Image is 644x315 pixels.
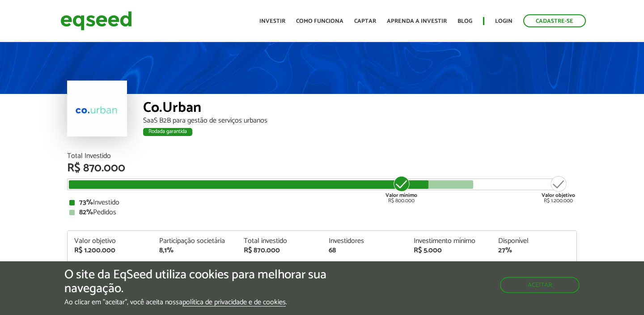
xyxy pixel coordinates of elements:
strong: Valor objetivo [542,191,575,200]
div: R$ 800.000 [385,175,418,204]
strong: 82% [79,206,93,218]
div: Investimento mínimo [414,238,485,245]
div: SaaS B2B para gestão de serviços urbanos [143,117,577,124]
div: Participação societária [159,238,231,245]
a: Captar [354,18,376,24]
div: Investidores [329,238,400,245]
div: Total investido [244,238,315,245]
a: Investir [259,18,285,24]
div: Co.Urban [143,101,577,117]
div: Investido [69,199,575,206]
div: 68 [329,247,400,254]
a: Login [495,18,513,24]
div: 8,1% [159,247,231,254]
div: 27% [498,247,570,254]
a: Como funciona [296,18,343,24]
a: política de privacidade e de cookies [182,299,286,306]
a: Blog [458,18,472,24]
div: Rodada garantida [143,128,192,136]
strong: Valor mínimo [386,191,417,200]
div: Disponível [498,238,570,245]
div: Pedidos [69,209,575,216]
a: Cadastre-se [523,14,586,27]
div: Total Investido [67,153,577,160]
div: Valor objetivo [74,238,146,245]
div: R$ 870.000 [244,247,315,254]
div: R$ 1.200.000 [74,247,146,254]
div: R$ 870.000 [67,162,577,174]
h5: O site da EqSeed utiliza cookies para melhorar sua navegação. [64,268,373,296]
strong: 73% [79,196,93,209]
div: R$ 5.000 [414,247,485,254]
button: Aceitar [500,277,580,293]
p: Ao clicar em "aceitar", você aceita nossa . [64,298,373,306]
a: Aprenda a investir [387,18,447,24]
div: R$ 1.200.000 [542,175,575,204]
img: EqSeed [60,9,132,33]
